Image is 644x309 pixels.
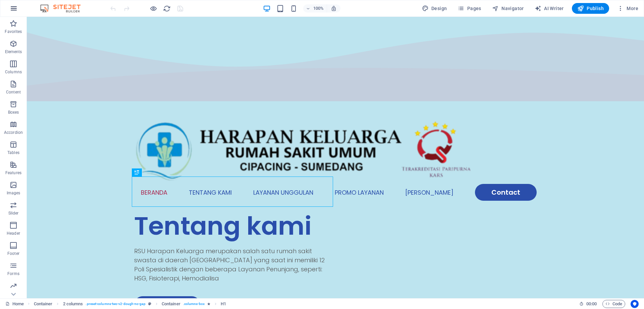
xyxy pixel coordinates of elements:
[455,3,484,14] button: Pages
[39,4,89,12] img: Editor Logo
[535,5,564,12] span: AI Writer
[5,69,22,75] p: Columns
[631,300,639,308] button: Usercentrics
[489,3,527,14] button: Navigator
[221,300,226,308] span: Click to select. Double-click to edit
[5,29,22,34] p: Favorites
[8,110,19,115] p: Boxes
[5,49,22,54] p: Elements
[313,4,324,12] h6: 100%
[602,300,625,308] button: Code
[605,300,622,308] span: Code
[86,300,145,308] span: . preset-columns-two-v2-dough-no-gap
[5,300,24,308] a: Click to cancel selection. Double-click to open Pages
[579,300,597,308] h6: Session time
[492,5,524,12] span: Navigator
[614,3,641,14] button: More
[422,5,447,12] span: Design
[148,302,151,306] i: This element is a customizable preset
[207,302,210,306] i: Element contains an animation
[63,300,83,308] span: Click to select. Double-click to edit
[617,5,638,12] span: More
[572,3,609,14] button: Publish
[7,251,19,256] p: Footer
[7,190,20,196] p: Images
[586,300,597,308] span: 00 00
[577,5,604,12] span: Publish
[7,271,19,276] p: Forms
[7,150,19,155] p: Tables
[6,89,21,95] p: Content
[591,301,592,306] span: :
[458,5,481,12] span: Pages
[34,300,53,308] span: Click to select. Double-click to edit
[8,210,19,216] p: Slider
[4,130,23,135] p: Accordion
[331,5,337,11] i: On resize automatically adjust zoom level to fit chosen device.
[162,300,180,308] span: Click to select. Double-click to edit
[7,231,20,236] p: Header
[163,4,171,12] button: reload
[34,300,226,308] nav: breadcrumb
[5,170,21,176] p: Features
[163,5,171,12] i: Reload page
[419,3,450,14] button: Design
[419,3,450,14] div: Design (Ctrl+Alt+Y)
[183,300,205,308] span: . columns-box
[532,3,567,14] button: AI Writer
[149,4,157,12] button: Click here to leave preview mode and continue editing
[303,4,327,12] button: 100%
